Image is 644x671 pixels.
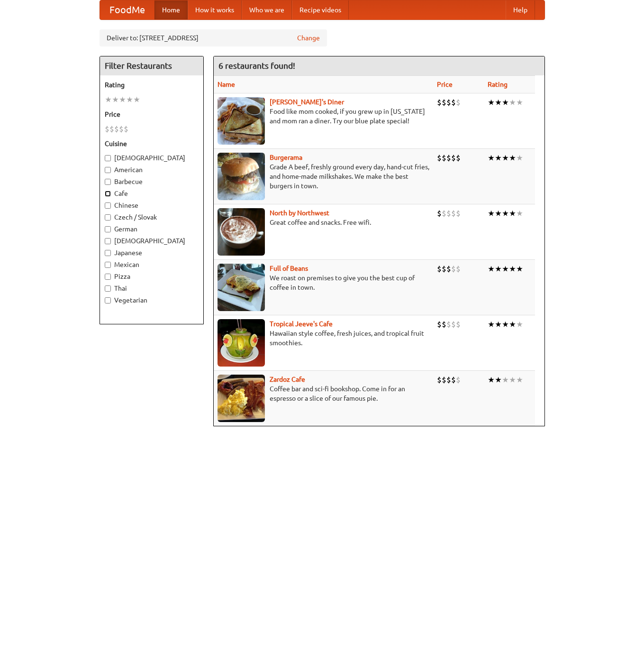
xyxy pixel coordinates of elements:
[105,165,199,175] label: American
[119,124,124,134] li: $
[105,167,111,173] input: American
[105,179,111,185] input: Barbecue
[442,264,446,274] li: $
[488,208,495,219] li: ★
[105,274,111,280] input: Pizza
[124,124,128,134] li: $
[442,375,446,385] li: $
[105,285,111,292] input: Thai
[105,226,111,232] input: German
[456,319,461,330] li: $
[495,208,502,219] li: ★
[451,264,456,274] li: $
[105,238,111,244] input: [DEMOGRAPHIC_DATA]
[451,153,456,163] li: $
[509,319,516,330] li: ★
[437,319,442,330] li: $
[437,264,442,274] li: $
[105,284,199,293] label: Thai
[437,375,442,385] li: $
[119,94,126,105] li: ★
[509,153,516,163] li: ★
[442,153,446,163] li: $
[495,264,502,274] li: ★
[105,124,109,134] li: $
[105,110,199,119] h5: Price
[488,81,508,88] a: Rating
[105,139,199,148] h5: Cuisine
[105,191,111,197] input: Cafe
[100,0,154,19] a: FoodMe
[270,376,305,383] b: Zardoz Cafe
[516,97,523,108] li: ★
[105,260,199,269] label: Mexican
[270,320,333,328] a: Tropical Jeeve's Cafe
[188,0,242,19] a: How it works
[456,153,461,163] li: $
[218,384,429,403] p: Coffee bar and sci-fi bookshop. Come in for an espresso or a slice of our famous pie.
[502,208,509,219] li: ★
[105,212,199,222] label: Czech / Slovak
[105,177,199,186] label: Barbecue
[516,319,523,330] li: ★
[218,61,295,70] ng-pluralize: 6 restaurants found!
[506,0,535,19] a: Help
[100,29,327,46] div: Deliver to: [STREET_ADDRESS]
[292,0,349,19] a: Recipe videos
[509,375,516,385] li: ★
[451,97,456,108] li: $
[502,153,509,163] li: ★
[509,264,516,274] li: ★
[270,265,308,272] a: Full of Beans
[495,375,502,385] li: ★
[270,209,329,217] b: North by Northwest
[218,329,429,348] p: Hawaiian style coffee, fresh juices, and tropical fruit smoothies.
[218,273,429,292] p: We roast on premises to give you the best cup of coffee in town.
[218,81,235,88] a: Name
[502,97,509,108] li: ★
[437,208,442,219] li: $
[105,297,111,303] input: Vegetarian
[442,97,446,108] li: $
[446,375,451,385] li: $
[437,153,442,163] li: $
[270,154,302,161] a: Burgerama
[451,375,456,385] li: $
[502,375,509,385] li: ★
[218,162,429,191] p: Grade A beef, freshly ground every day, hand-cut fries, and home-made milkshakes. We make the bes...
[105,236,199,246] label: [DEMOGRAPHIC_DATA]
[105,201,199,210] label: Chinese
[218,264,265,311] img: beans.jpg
[456,97,461,108] li: $
[242,0,292,19] a: Who we are
[218,107,429,126] p: Food like mom cooked, if you grew up in [US_STATE] and mom ran a diner. Try our blue plate special!
[112,94,119,105] li: ★
[218,97,265,145] img: sallys.jpg
[509,208,516,219] li: ★
[105,250,111,256] input: Japanese
[509,97,516,108] li: ★
[456,264,461,274] li: $
[218,319,265,367] img: jeeves.jpg
[105,224,199,234] label: German
[516,375,523,385] li: ★
[105,272,199,281] label: Pizza
[488,319,495,330] li: ★
[437,97,442,108] li: $
[126,94,133,105] li: ★
[446,208,451,219] li: $
[456,375,461,385] li: $
[105,262,111,268] input: Mexican
[105,94,112,105] li: ★
[446,264,451,274] li: $
[516,153,523,163] li: ★
[456,208,461,219] li: $
[114,124,119,134] li: $
[105,295,199,305] label: Vegetarian
[502,264,509,274] li: ★
[105,155,111,161] input: [DEMOGRAPHIC_DATA]
[105,248,199,257] label: Japanese
[488,264,495,274] li: ★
